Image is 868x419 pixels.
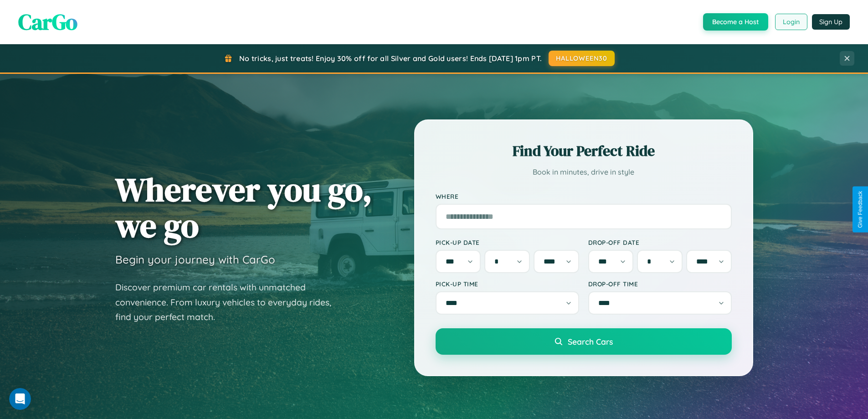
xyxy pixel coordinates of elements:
[568,336,613,347] span: Search Cars
[436,280,579,288] label: Pick-up Time
[436,166,732,179] p: Book in minutes, drive in style
[18,7,77,37] span: CarGo
[775,14,807,30] button: Login
[703,13,768,31] button: Become a Host
[549,51,615,66] button: HALLOWEEN30
[239,54,542,63] span: No tricks, just treats! Enjoy 30% off for all Silver and Gold users! Ends [DATE] 1pm PT.
[588,280,732,288] label: Drop-off Time
[115,171,372,243] h1: Wherever you go, we go
[436,328,732,355] button: Search Cars
[9,388,31,410] iframe: Intercom live chat
[857,191,863,228] div: Give Feedback
[115,280,343,325] p: Discover premium car rentals with unmatched convenience. From luxury vehicles to everyday rides, ...
[436,192,732,200] label: Where
[115,253,275,266] h3: Begin your journey with CarGo
[436,238,579,246] label: Pick-up Date
[436,141,732,161] h2: Find Your Perfect Ride
[812,14,850,30] button: Sign Up
[588,238,732,246] label: Drop-off Date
